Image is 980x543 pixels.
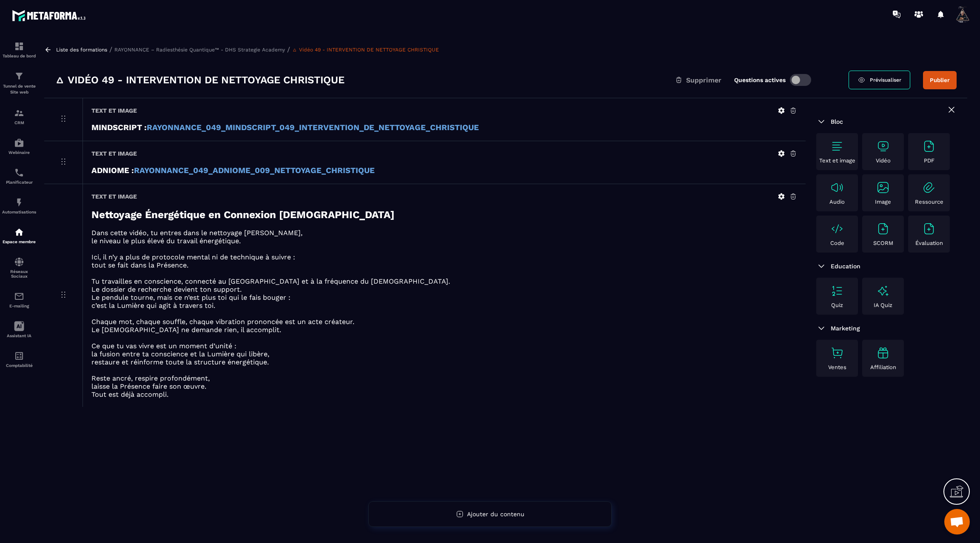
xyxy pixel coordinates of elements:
p: SCORM [873,240,893,246]
a: RAYONNANCE_049_ADNIOME_009_NETTOYAGE_CHRISTIQUE [134,166,375,175]
a: emailemailE-mailing [2,285,36,315]
img: arrow-down [816,117,826,127]
img: text-image no-wrap [830,181,844,194]
img: text-image no-wrap [876,139,890,153]
img: text-image no-wrap [922,222,936,236]
p: Affiliation [870,364,896,370]
div: Ouvrir le chat [944,509,970,534]
p: Évaluation [915,240,943,246]
img: text-image no-wrap [830,284,844,298]
p: restaure et réinforme toute la structure énergétique. [91,358,797,366]
p: Code [830,240,844,246]
img: text-image no-wrap [830,139,844,153]
img: arrow-down [816,261,826,271]
a: 🜂 Vidéo 49 - INTERVENTION DE NETTOYAGE CHRISTIQUE [292,47,439,53]
p: Ventes [828,364,846,370]
a: accountantaccountantComptabilité [2,344,36,374]
button: Publier [923,71,957,89]
p: Assistant IA [2,333,36,338]
p: PDF [924,157,934,164]
img: text-image no-wrap [922,181,936,194]
p: laisse la Présence faire son œuvre. [91,382,797,390]
p: Réseaux Sociaux [2,269,36,279]
p: Tu travailles en conscience, connecté au [GEOGRAPHIC_DATA] et à la fréquence du [DEMOGRAPHIC_DATA]. [91,277,797,285]
img: social-network [14,257,24,267]
img: logo [12,8,88,23]
span: Supprimer [686,76,721,84]
img: text-image no-wrap [830,222,844,236]
img: email [14,291,24,301]
p: Ici, il n’y a plus de protocole mental ni de technique à suivre : [91,253,797,261]
a: Prévisualiser [849,71,910,89]
p: c’est la Lumière qui agit à travers toi. [91,301,797,310]
img: scheduler [14,168,24,178]
p: Tunnel de vente Site web [2,83,36,95]
p: Text et image [819,157,855,164]
a: Assistant IA [2,315,36,344]
p: Image [875,199,891,205]
span: Education [831,263,860,270]
p: Dans cette vidéo, tu entres dans le nettoyage [PERSON_NAME], [91,229,797,237]
img: formation [14,71,24,81]
label: Questions actives [734,77,786,83]
img: text-image [876,284,890,298]
p: Planificateur [2,180,36,185]
a: formationformationTableau de bord [2,35,36,65]
span: Marketing [831,325,860,332]
p: Chaque mot, chaque souffle, chaque vibration prononcée est un acte créateur. [91,318,797,326]
span: / [287,45,290,54]
p: Le dossier de recherche devient ton support. [91,285,797,293]
p: Quiz [831,302,843,308]
img: formation [14,108,24,118]
p: Tableau de bord [2,54,36,58]
p: Ce que tu vas vivre est un moment d’unité : [91,342,797,350]
img: text-image no-wrap [876,222,890,236]
p: E-mailing [2,304,36,308]
a: schedulerschedulerPlanificateur [2,161,36,191]
span: Prévisualiser [870,77,901,83]
p: Audio [829,199,845,205]
strong: Nettoyage Énergétique en Connexion [DEMOGRAPHIC_DATA] [91,209,394,221]
p: la fusion entre ta conscience et la Lumière qui libère, [91,350,797,358]
h3: 🜂 Vidéo 49 - INTERVENTION DE NETTOYAGE CHRISTIQUE [55,73,345,87]
img: accountant [14,351,24,361]
h6: Text et image [91,107,137,114]
img: automations [14,197,24,208]
a: automationsautomationsWebinaire [2,131,36,161]
a: automationsautomationsEspace membre [2,221,36,250]
h6: Text et image [91,193,137,200]
a: Liste des formations [56,47,107,53]
a: social-networksocial-networkRéseaux Sociaux [2,250,36,285]
a: RAYONNANCE_049_MINDSCRIPT_049_INTERVENTION_DE_NETTOYAGE_CHRISTIQUE [147,123,479,132]
img: formation [14,41,24,51]
p: le niveau le plus élevé du travail énergétique. [91,237,797,245]
a: formationformationTunnel de vente Site web [2,65,36,102]
span: Bloc [831,118,843,125]
p: Le pendule tourne, mais ce n’est plus toi qui le fais bouger : [91,293,797,301]
p: Espace membre [2,239,36,244]
img: text-image no-wrap [922,139,936,153]
p: Vidéo [876,157,891,164]
img: arrow-down [816,323,826,333]
img: automations [14,227,24,237]
strong: ADNIOME : [91,166,134,175]
p: Automatisations [2,210,36,214]
img: text-image [876,346,890,360]
p: Webinaire [2,150,36,155]
span: Ajouter du contenu [467,511,524,517]
strong: MINDSCRIPT : [91,123,147,132]
p: tout se fait dans la Présence. [91,261,797,269]
span: / [109,45,112,54]
p: Reste ancré, respire profondément, [91,374,797,382]
p: Comptabilité [2,363,36,368]
img: text-image no-wrap [830,346,844,360]
p: IA Quiz [874,302,892,308]
img: automations [14,138,24,148]
p: CRM [2,120,36,125]
p: Ressource [915,199,943,205]
a: RAYONNANCE – Radiesthésie Quantique™ - DHS Strategie Academy [114,47,285,53]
